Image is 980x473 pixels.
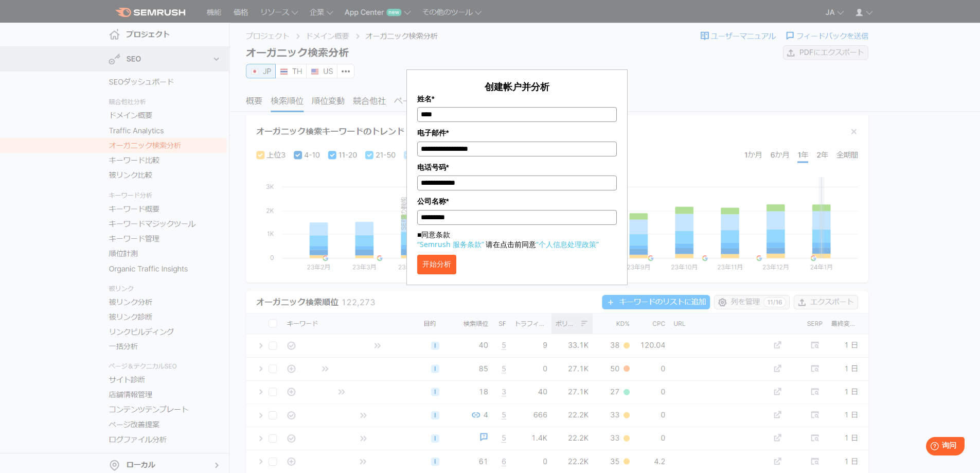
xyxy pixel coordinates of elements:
[417,163,449,171] font: 电话号码*
[486,239,536,249] font: 请在点击前同意
[417,197,449,205] font: 公司名称*
[417,239,484,249] a: “Semrush 服务条款”
[536,239,599,249] a: “个人信息处理政策”
[417,230,450,239] font: ■同意条款
[888,433,969,462] iframe: 帮助小部件启动器
[417,255,456,274] button: 开始分析
[422,260,451,268] font: 开始分析
[485,80,549,93] font: 创建帐户并分析
[417,129,449,137] font: 电子邮件*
